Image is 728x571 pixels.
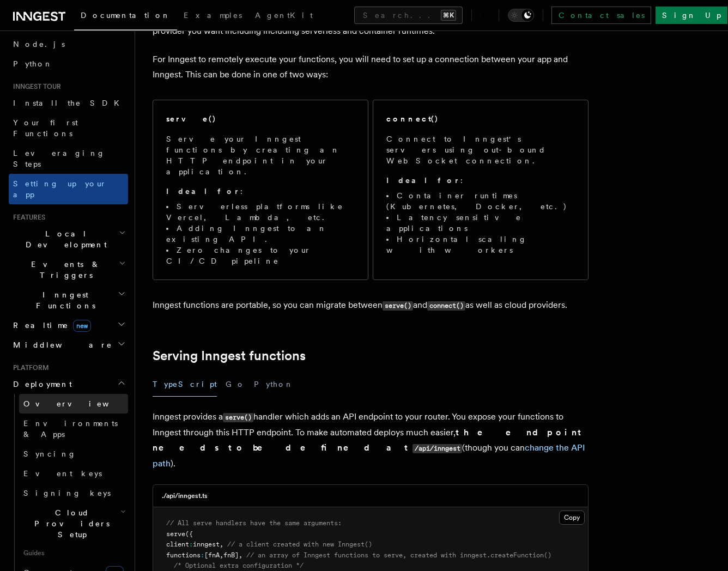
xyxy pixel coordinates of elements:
[386,176,460,185] strong: Ideal for
[227,540,372,548] span: // a client created with new Inngest()
[23,449,76,458] span: Syncing
[9,143,128,174] a: Leveraging Steps
[166,530,185,538] span: serve
[162,491,208,500] h3: ./api/inngest.ts
[19,414,128,444] a: Environments & Apps
[166,133,355,177] p: Serve your Inngest functions by creating an HTTP endpoint in your application.
[9,224,128,254] button: Local Development
[386,133,575,166] p: Connect to Inngest's servers using out-bound WebSocket connection.
[255,11,313,20] span: AgentKit
[166,245,355,266] li: Zero changes to your CI/CD pipeline
[13,99,126,107] span: Install the SDK
[13,59,53,68] span: Python
[153,52,589,82] p: For Inngest to remotely execute your functions, you will need to set up a connection between your...
[174,562,304,569] span: /* Optional extra configuration */
[9,289,118,311] span: Inngest Functions
[73,320,91,332] span: new
[386,234,575,256] li: Horizontal scaling with workers
[9,379,72,390] span: Deployment
[656,7,727,24] a: Sign Up
[9,113,128,143] a: Your first Functions
[177,3,248,29] a: Examples
[441,10,456,21] kbd: ⌘K
[223,551,239,559] span: fnB]
[386,212,575,234] li: Latency sensitive applications
[220,551,223,559] span: ,
[254,372,294,397] button: Python
[373,100,589,280] a: connect()Connect to Inngest's servers using out-bound WebSocket connection.Ideal for:Container ru...
[9,339,112,350] span: Middleware
[189,540,193,548] span: :
[9,259,119,281] span: Events & Triggers
[246,551,551,559] span: // an array of Inngest functions to serve, created with inngest.createFunction()
[19,483,128,503] a: Signing keys
[23,489,111,497] span: Signing keys
[9,93,128,113] a: Install the SDK
[386,175,575,186] p: :
[19,507,120,540] span: Cloud Providers Setup
[9,335,128,355] button: Middleware
[386,113,439,124] h2: connect()
[551,7,651,24] a: Contact sales
[9,82,61,91] span: Inngest tour
[166,201,355,223] li: Serverless platforms like Vercel, Lambda, etc.
[193,540,220,548] span: inngest
[9,374,128,394] button: Deployment
[185,530,193,538] span: ({
[9,174,128,204] a: Setting up your app
[386,190,575,212] li: Container runtimes (Kubernetes, Docker, etc.)
[201,551,204,559] span: :
[9,213,45,222] span: Features
[19,464,128,483] a: Event keys
[9,315,128,335] button: Realtimenew
[153,372,217,397] button: TypeScript
[166,519,342,527] span: // All serve handlers have the same arguments:
[153,409,589,471] p: Inngest provides a handler which adds an API endpoint to your router. You expose your functions t...
[166,551,201,559] span: functions
[508,9,534,22] button: Toggle dark mode
[81,11,171,20] span: Documentation
[13,118,78,138] span: Your first Functions
[13,149,105,168] span: Leveraging Steps
[166,223,355,245] li: Adding Inngest to an existing API.
[354,7,463,24] button: Search...⌘K
[19,544,128,562] span: Guides
[427,301,465,311] code: connect()
[9,285,128,315] button: Inngest Functions
[412,444,462,453] code: /api/inngest
[23,469,102,478] span: Event keys
[220,540,223,548] span: ,
[19,444,128,464] a: Syncing
[184,11,242,20] span: Examples
[166,186,355,197] p: :
[204,551,220,559] span: [fnA
[19,394,128,414] a: Overview
[239,551,242,559] span: ,
[23,399,136,408] span: Overview
[13,179,107,199] span: Setting up your app
[9,254,128,285] button: Events & Triggers
[74,3,177,31] a: Documentation
[23,419,118,439] span: Environments & Apps
[166,113,216,124] h2: serve()
[19,503,128,544] button: Cloud Providers Setup
[166,540,189,548] span: client
[9,34,128,54] a: Node.js
[9,228,119,250] span: Local Development
[248,3,319,29] a: AgentKit
[153,100,368,280] a: serve()Serve your Inngest functions by creating an HTTP endpoint in your application.Ideal for:Se...
[383,301,413,311] code: serve()
[9,363,49,372] span: Platform
[559,511,585,525] button: Copy
[9,320,91,331] span: Realtime
[223,413,253,422] code: serve()
[153,348,306,363] a: Serving Inngest functions
[9,54,128,74] a: Python
[166,187,240,196] strong: Ideal for
[153,297,589,313] p: Inngest functions are portable, so you can migrate between and as well as cloud providers.
[226,372,245,397] button: Go
[13,40,65,48] span: Node.js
